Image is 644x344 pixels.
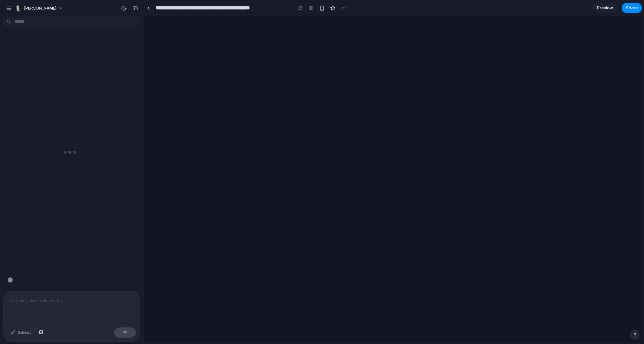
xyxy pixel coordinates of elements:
[12,3,66,13] button: [PERSON_NAME]
[622,3,642,13] button: Share
[597,5,613,11] span: Preview
[626,5,638,11] span: Share
[592,3,618,13] a: Preview
[24,5,56,11] span: [PERSON_NAME]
